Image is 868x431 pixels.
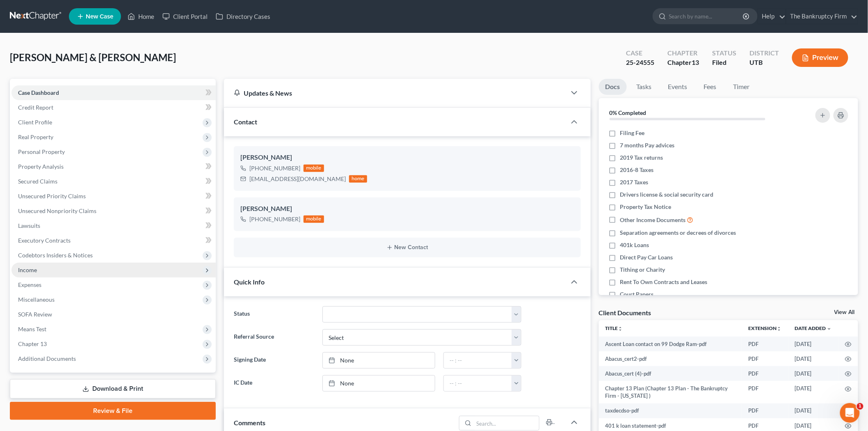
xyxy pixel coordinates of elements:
a: Timer [727,79,756,95]
span: Income [18,266,37,273]
div: [PHONE_NUMBER] [249,215,300,223]
div: [PERSON_NAME] [240,204,574,214]
a: Docs [599,79,627,95]
span: Other Income Documents [620,216,686,224]
div: Filed [712,58,736,67]
a: Date Added expand_more [795,325,832,331]
a: Fees [697,79,724,95]
span: Drivers license & social security card [620,190,714,199]
td: [DATE] [788,351,838,366]
span: 7 months Pay advices [620,141,675,149]
span: Property Tax Notice [620,203,672,211]
span: 13 [692,58,699,66]
input: -- : -- [444,353,512,368]
button: New Contact [240,244,574,251]
span: Chapter 13 [18,340,47,347]
span: Unsecured Nonpriority Claims [18,207,96,214]
div: Updates & News [234,89,556,97]
a: Client Portal [158,9,212,24]
a: Executory Contracts [11,233,216,248]
input: Search... [474,416,539,430]
td: [DATE] [788,403,838,418]
a: Home [123,9,158,24]
span: Contact [234,118,257,126]
span: Separation agreements or decrees of divorces [620,229,736,237]
div: home [349,175,367,183]
a: None [323,376,435,391]
span: 2019 Tax returns [620,154,663,162]
div: Client Documents [599,308,651,317]
span: Personal Property [18,148,65,155]
a: Unsecured Nonpriority Claims [11,204,216,218]
a: Review & File [10,402,216,420]
div: Case [626,48,654,58]
a: Unsecured Priority Claims [11,189,216,204]
span: Means Test [18,326,46,332]
span: Filing Fee [620,129,645,137]
div: Chapter [667,48,699,58]
a: Secured Claims [11,174,216,189]
a: Credit Report [11,100,216,115]
span: Court Papers [620,290,654,298]
td: taxdecdso-pdf [599,403,742,418]
td: PDF [742,337,788,351]
a: Property Analysis [11,159,216,174]
i: unfold_more [777,326,782,331]
a: Titleunfold_more [605,325,623,331]
td: Abacus_cert2-pdf [599,351,742,366]
span: Comments [234,419,265,426]
td: PDF [742,381,788,403]
span: Lawsuits [18,222,40,229]
span: Rent To Own Contracts and Leases [620,278,708,286]
div: Chapter [667,58,699,67]
span: Tithing or Charity [620,266,665,274]
iframe: Intercom live chat [840,403,860,423]
td: [DATE] [788,337,838,351]
span: SOFA Review [18,311,52,318]
a: Download & Print [10,379,216,399]
td: Abacus_cert (4)-pdf [599,366,742,381]
span: 2017 Taxes [620,178,649,186]
span: Additional Documents [18,355,76,362]
button: Preview [792,48,848,67]
span: New Case [86,14,113,20]
div: mobile [304,215,324,223]
div: 25-24555 [626,58,654,67]
span: Unsecured Priority Claims [18,193,86,199]
label: IC Date [230,375,318,392]
a: Directory Cases [212,9,274,24]
label: Referral Source [230,329,318,346]
span: Secured Claims [18,178,57,185]
div: UTB [749,58,779,67]
span: Case Dashboard [18,89,59,96]
input: Search by name... [669,9,744,24]
td: Chapter 13 Plan (Chapter 13 Plan - The Bankruptcy Firm - [US_STATE] ) [599,381,742,403]
span: Client Profile [18,119,52,126]
a: Case Dashboard [11,85,216,100]
i: expand_more [827,326,832,331]
td: Ascent Loan contact on 99 Dodge Ram-pdf [599,337,742,351]
td: [DATE] [788,366,838,381]
label: Signing Date [230,352,318,369]
div: [PERSON_NAME] [240,153,574,163]
a: None [323,353,435,368]
div: [EMAIL_ADDRESS][DOMAIN_NAME] [249,175,346,183]
a: Help [758,9,786,24]
strong: 0% Completed [610,109,646,116]
div: mobile [304,165,324,172]
span: [PERSON_NAME] & [PERSON_NAME] [10,51,176,63]
a: View All [834,309,855,315]
input: -- : -- [444,376,512,391]
span: Credit Report [18,104,53,111]
span: Codebtors Insiders & Notices [18,252,93,259]
span: Real Property [18,133,53,140]
span: 401k Loans [620,241,649,249]
span: Miscellaneous [18,296,55,303]
a: Events [662,79,694,95]
div: Status [712,48,736,58]
a: The Bankruptcy Firm [786,9,858,24]
a: Extensionunfold_more [749,325,782,331]
label: Status [230,306,318,323]
a: SOFA Review [11,307,216,322]
i: unfold_more [618,326,623,331]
